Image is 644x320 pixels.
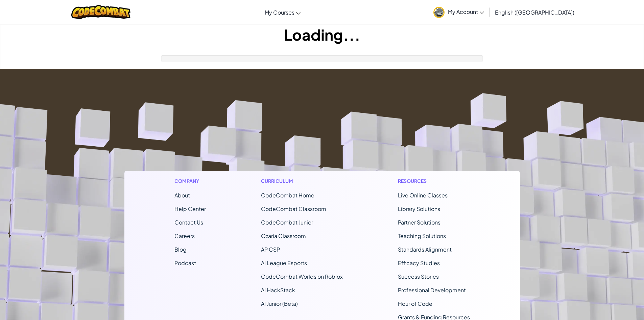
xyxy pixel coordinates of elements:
span: English ([GEOGRAPHIC_DATA]) [495,9,574,16]
a: CodeCombat Worlds on Roblox [261,273,343,280]
a: My Account [430,1,487,23]
a: Professional Development [398,286,466,294]
a: Ozaria Classroom [261,232,306,239]
a: Live Online Classes [398,192,448,199]
img: avatar [433,7,445,18]
a: Podcast [174,259,196,266]
span: CodeCombat Home [261,192,314,199]
a: Efficacy Studies [398,259,440,266]
a: Library Solutions [398,205,440,212]
span: My Account [448,8,484,15]
a: AI HackStack [261,286,295,294]
a: Help Center [174,205,206,212]
a: AI League Esports [261,259,307,266]
h1: Loading... [0,24,644,45]
h1: Curriculum [261,177,343,185]
a: AI Junior (Beta) [261,300,298,307]
a: Standards Alignment [398,246,452,253]
a: English ([GEOGRAPHIC_DATA]) [492,3,578,21]
a: Teaching Solutions [398,232,446,239]
a: Blog [174,246,187,253]
a: CodeCombat Classroom [261,205,326,212]
a: Success Stories [398,273,439,280]
a: Hour of Code [398,300,432,307]
span: Contact Us [174,219,203,226]
h1: Company [174,177,206,185]
a: My Courses [261,3,304,21]
a: CodeCombat Junior [261,219,313,226]
a: Careers [174,232,195,239]
a: Partner Solutions [398,219,440,226]
h1: Resources [398,177,470,185]
a: AP CSP [261,246,280,253]
img: CodeCombat logo [71,5,130,19]
span: My Courses [265,9,294,16]
a: About [174,192,190,199]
